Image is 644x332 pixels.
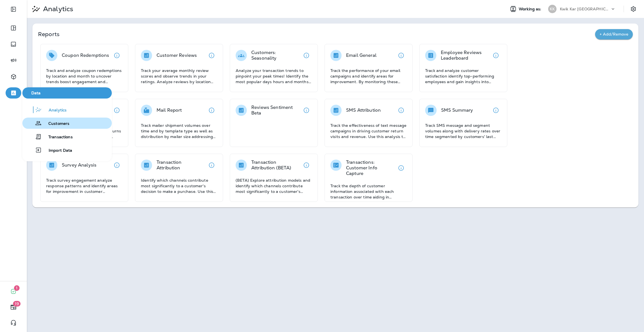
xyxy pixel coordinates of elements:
p: Analytics [41,5,73,13]
p: (BETA) Explore attribution models and identify which channels contribute most significantly to a ... [236,177,312,194]
button: View details [490,105,501,116]
button: Transactions [22,131,112,142]
p: Track your average monthly review scores and observe trends in your ratings. Analyze reviews by l... [141,68,217,85]
span: Transactions [42,135,73,140]
button: View details [206,160,217,171]
button: View details [490,50,501,61]
button: View details [396,105,407,116]
button: View details [396,50,407,61]
span: Analytics [42,108,67,113]
button: Data [22,87,112,99]
p: Employee Reviews Leaderboard [441,50,490,61]
p: Track and analyze customer satisfaction identify top-performing employees and gain insights into ... [425,68,501,85]
p: Customers: Seasonality [251,50,301,61]
button: Analytics [22,104,112,115]
button: View details [396,162,407,174]
button: Import Data [22,144,112,156]
p: Analyze your transaction trends to pinpoint your peak times! Identify the most popular days hours... [236,68,312,85]
p: Mail Report [157,107,182,113]
p: Identify which channels contribute most significantly to a customer's decision to make a purchase... [141,177,217,194]
p: Coupon Redemptions [62,53,109,58]
span: 1 [14,285,20,291]
span: Data [25,91,110,95]
button: View details [206,105,217,116]
p: Transaction Attribution (BETA) [251,160,301,171]
button: View details [301,160,312,171]
p: Customer Reviews [157,53,197,58]
p: Transactions: Customer Info Capture [346,160,396,176]
p: SMS Attribution [346,107,381,113]
p: Transaction Attribution [157,160,206,171]
span: Import Data [42,148,72,153]
button: View details [301,50,312,61]
span: Working as: [519,7,543,11]
button: View details [206,50,217,61]
p: Track and analyze coupon redemptions by location and month to uncover trends boost engagement and... [46,68,122,85]
span: Customers [42,121,69,127]
p: Track mailer shipment volumes over time and by template type as well as distribution by mailer si... [141,123,217,139]
p: SMS Summary [441,107,473,113]
p: Track survey engagement analyze response patterns and identify areas for improvement in customer ... [46,177,122,194]
button: Expand Sidebar [6,4,21,15]
div: KK [548,5,557,13]
p: Email General [346,53,377,58]
p: Track the depth of customer information associated with each transaction over time aiding in asse... [330,183,407,200]
button: Settings [628,4,638,14]
button: View details [301,105,312,116]
button: View details [111,160,122,171]
button: Customers [22,118,112,129]
button: + Add/Remove [595,29,633,39]
p: Reviews Sentiment Beta [251,105,301,116]
p: Kwik Kar [GEOGRAPHIC_DATA] [560,7,610,11]
p: Track the effectiveness of text message campaigns in driving customer return visits and revenue. ... [330,123,407,139]
p: Track the performance of your email campaigns and identify areas for improvement. By monitoring t... [330,68,407,85]
span: 19 [13,301,21,307]
button: View details [111,105,122,116]
p: Survey Analysis [62,162,96,168]
p: Track SMS message and segment volumes along with delivery rates over time segmented by customers'... [425,123,501,139]
p: Reports [38,30,595,38]
button: View details [111,50,122,61]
